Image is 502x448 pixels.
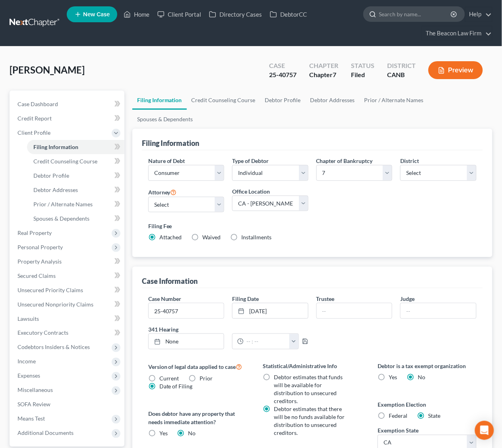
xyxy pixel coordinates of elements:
[244,334,290,349] input: -- : --
[27,140,124,154] a: Filing Information
[11,97,124,111] a: Case Dashboard
[17,129,50,136] span: Client Profile
[17,287,83,293] span: Unsecured Priority Claims
[120,7,153,21] a: Home
[17,358,36,365] span: Income
[233,303,308,318] a: [DATE]
[33,215,89,222] span: Spouses & Dependents
[11,283,124,297] a: Unsecured Priority Claims
[27,169,124,183] a: Debtor Profile
[387,70,416,80] div: CANB
[11,398,124,412] a: SOFA Review
[27,154,124,169] a: Credit Counseling Course
[317,303,392,318] input: --
[148,295,182,303] label: Case Number
[400,157,419,165] label: District
[316,295,335,303] label: Trustee
[132,110,198,129] a: Spouses & Dependents
[33,172,69,179] span: Debtor Profile
[17,101,58,107] span: Case Dashboard
[260,91,306,110] a: Debtor Profile
[378,362,477,370] label: Debtor is a tax exempt organization
[389,413,407,419] span: Federal
[351,70,374,80] div: Filed
[11,297,124,312] a: Unsecured Nonpriority Claims
[33,158,97,165] span: Credit Counseling Course
[83,12,110,17] span: New Case
[263,362,362,370] label: Statistical/Administrative Info
[309,61,338,70] div: Chapter
[188,430,196,437] span: No
[274,406,345,436] span: Debtor estimates that there will be no funds available for distribution to unsecured creditors.
[17,315,39,322] span: Lawsuits
[11,326,124,340] a: Executory Contracts
[142,138,200,148] div: Filing Information
[200,375,213,382] span: Prior
[17,401,50,408] span: SOFA Review
[378,401,477,409] label: Exemption Election
[242,234,272,240] span: Installments
[148,157,185,165] label: Nature of Debt
[132,91,187,110] a: Filing Information
[153,7,205,21] a: Client Portal
[232,187,270,196] label: Office Location
[17,387,53,394] span: Miscellaneous
[33,144,78,150] span: Filing Information
[11,111,124,126] a: Credit Report
[379,7,452,21] input: Search by name...
[17,330,68,336] span: Executory Contracts
[17,258,62,265] span: Property Analysis
[428,61,483,79] button: Preview
[17,372,40,379] span: Expenses
[17,272,56,279] span: Secured Claims
[306,91,360,110] a: Debtor Addresses
[11,312,124,326] a: Lawsuits
[159,430,168,437] span: Yes
[159,383,193,390] span: Date of Filing
[148,410,247,427] label: Does debtor have any property that needs immediate attention?
[148,222,477,230] label: Filing Fee
[428,413,440,419] span: State
[149,303,224,318] input: Enter case number...
[274,374,343,405] span: Debtor estimates that funds will be available for distribution to unsecured creditors.
[309,70,338,80] div: Chapter
[149,334,224,349] a: None
[159,234,182,240] span: Attached
[475,421,494,440] div: Open Intercom Messenger
[27,183,124,197] a: Debtor Addresses
[465,7,492,21] a: Help
[33,201,93,208] span: Prior / Alternate Names
[378,427,419,435] label: Exemption State
[269,70,297,80] div: 25-40757
[266,7,311,21] a: DebtorCC
[10,64,85,76] span: [PERSON_NAME]
[17,430,74,436] span: Additional Documents
[17,301,93,308] span: Unsecured Nonpriority Claims
[351,61,374,70] div: Status
[205,7,266,21] a: Directory Cases
[333,71,336,78] span: 7
[401,303,476,318] input: --
[387,61,416,70] div: District
[33,186,78,193] span: Debtor Addresses
[148,187,177,197] label: Attorney
[232,157,269,165] label: Type of Debtor
[232,295,259,303] label: Filing Date
[17,115,52,122] span: Credit Report
[316,157,373,165] label: Chapter of Bankruptcy
[17,244,63,250] span: Personal Property
[148,362,247,372] label: Version of legal data applied to case
[17,344,90,351] span: Codebtors Insiders & Notices
[27,211,124,226] a: Spouses & Dependents
[422,26,492,41] a: The Beacon Law Firm
[144,325,312,334] label: 341 Hearing
[418,374,425,381] span: No
[11,269,124,283] a: Secured Claims
[27,197,124,211] a: Prior / Alternate Names
[360,91,428,110] a: Prior / Alternate Names
[203,234,221,240] span: Waived
[11,254,124,269] a: Property Analysis
[187,91,260,110] a: Credit Counseling Course
[159,375,179,382] span: Current
[389,374,397,381] span: Yes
